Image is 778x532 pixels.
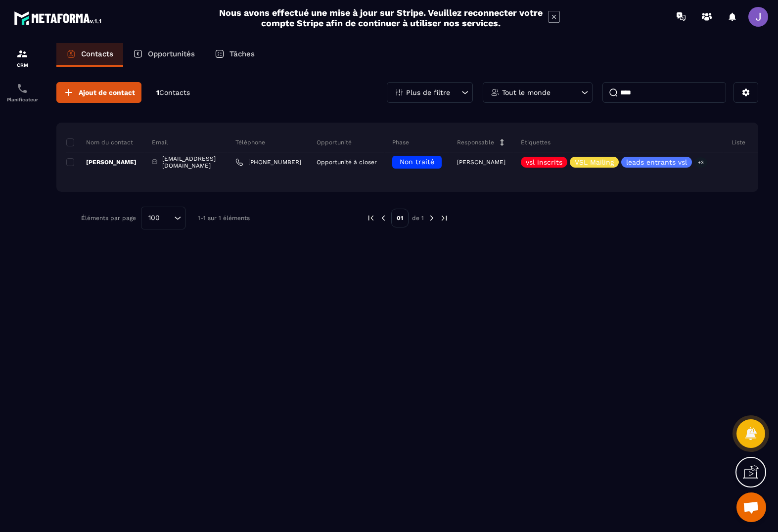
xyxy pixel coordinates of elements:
[16,48,28,60] img: formation
[81,215,136,222] p: Éléments par page
[521,138,550,146] p: Étiquettes
[198,215,250,222] p: 1-1 sur 1 éléments
[502,89,550,96] p: Tout le monde
[732,138,745,146] p: Liste
[575,159,614,166] p: VSL Mailing
[235,138,265,146] p: Téléphone
[66,158,137,166] p: [PERSON_NAME]
[235,158,301,166] a: [PHONE_NUMBER]
[229,49,255,58] p: Tâches
[2,97,42,102] p: Planificateur
[152,138,168,146] p: Email
[317,159,377,166] p: Opportunité à closer
[81,49,113,58] p: Contacts
[379,214,388,222] img: prev
[392,138,409,146] p: Phase
[427,214,436,222] img: next
[406,89,450,96] p: Plus de filtre
[205,43,265,67] a: Tâches
[123,43,205,67] a: Opportunités
[2,62,42,68] p: CRM
[526,159,562,166] p: vsl inscrits
[626,159,687,166] p: leads entrants vsl
[79,88,135,97] span: Ajout de contact
[2,75,42,110] a: schedulerschedulerPlanificateur
[145,213,163,223] span: 100
[14,9,103,27] img: logo
[56,43,123,67] a: Contacts
[317,138,352,146] p: Opportunité
[440,214,449,222] img: next
[457,138,494,146] p: Responsable
[148,49,195,58] p: Opportunités
[400,158,434,166] span: Non traité
[457,159,505,166] p: [PERSON_NAME]
[694,157,707,168] p: +3
[141,207,185,229] div: Search for option
[56,82,141,103] button: Ajout de contact
[736,492,766,522] div: Ouvrir le chat
[366,214,375,222] img: prev
[391,209,409,227] p: 01
[219,7,543,28] h2: Nous avons effectué une mise à jour sur Stripe. Veuillez reconnecter votre compte Stripe afin de ...
[412,214,424,222] p: de 1
[2,41,42,75] a: formationformationCRM
[66,138,133,146] p: Nom du contact
[16,83,28,94] img: scheduler
[156,88,190,97] p: 1
[163,213,172,223] input: Search for option
[159,89,190,96] span: Contacts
